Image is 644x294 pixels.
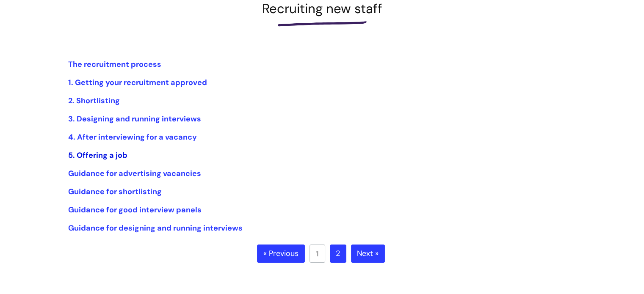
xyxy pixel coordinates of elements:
[68,150,127,160] a: 5. Offering a job
[310,245,325,263] a: 1
[68,59,161,69] a: The recruitment process
[68,132,197,142] a: 4. After interviewing for a vacancy
[68,205,202,215] a: Guidance for good interview panels
[68,1,576,16] h1: Recruiting new staff
[351,245,385,263] a: Next »
[68,187,162,197] a: Guidance for shortlisting
[330,245,346,263] a: 2
[68,114,201,124] a: 3. Designing and running interviews
[257,245,305,263] a: « Previous
[68,96,120,106] a: 2. Shortlisting
[68,223,243,233] a: Guidance for designing and running interviews
[68,77,207,88] a: 1. Getting your recruitment approved
[68,168,201,179] a: Guidance for advertising vacancies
